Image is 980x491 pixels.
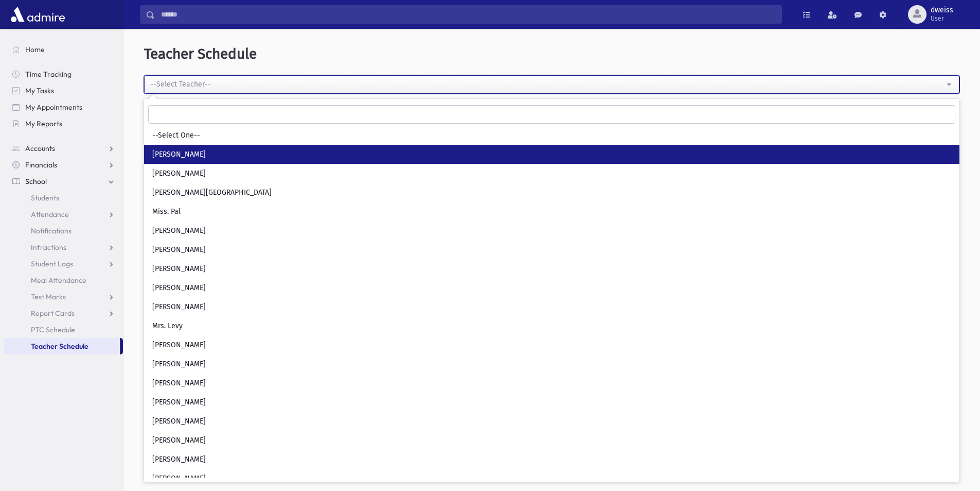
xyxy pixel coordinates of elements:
a: Attendance [4,206,123,223]
span: [PERSON_NAME] [152,283,206,293]
span: Mrs. Levy [152,321,183,331]
a: Accounts [4,140,123,157]
span: Teacher Schedule [31,342,88,351]
span: [PERSON_NAME] [152,454,206,465]
span: Time Tracking [25,70,72,79]
span: My Appointments [25,103,82,112]
span: Attendance [31,210,69,219]
input: Search [155,5,781,24]
span: [PERSON_NAME] [152,149,206,160]
span: Teacher Schedule [144,45,257,62]
span: [PERSON_NAME] [152,302,206,312]
input: Search [148,105,955,124]
span: [PERSON_NAME] [152,416,206,427]
a: School [4,173,123,190]
span: --Select One-- [152,130,200,141]
a: Financials [4,157,123,173]
span: Miss. Pal [152,207,181,217]
a: Infractions [4,239,123,256]
a: Test Marks [4,289,123,305]
span: [PERSON_NAME] [152,245,206,255]
a: Meal Attendance [4,272,123,289]
span: Meal Attendance [31,276,86,285]
span: [PERSON_NAME] [152,264,206,274]
div: --Select Teacher-- [151,79,945,90]
a: Student Logs [4,256,123,272]
span: [PERSON_NAME] [152,378,206,388]
span: [PERSON_NAME] [152,359,206,369]
span: [PERSON_NAME] [152,168,206,179]
a: Time Tracking [4,66,123,82]
span: Infractions [31,243,66,252]
span: [PERSON_NAME] [152,435,206,446]
a: My Tasks [4,82,123,99]
span: Notifications [31,226,72,235]
span: My Reports [25,119,62,128]
span: Test Marks [31,292,66,301]
span: [PERSON_NAME] [152,340,206,350]
a: Notifications [4,223,123,239]
span: [PERSON_NAME] [152,226,206,236]
span: PTC Schedule [31,325,75,334]
button: --Select Teacher-- [144,75,959,94]
span: [PERSON_NAME] [152,473,206,484]
span: School [25,177,47,186]
a: My Appointments [4,99,123,115]
a: PTC Schedule [4,321,123,338]
a: Report Cards [4,305,123,321]
span: Accounts [25,144,55,153]
span: dweiss [931,6,953,14]
span: [PERSON_NAME] [152,397,206,408]
img: AdmirePro [8,4,67,25]
span: My Tasks [25,86,54,95]
a: My Reports [4,115,123,132]
span: Home [25,45,45,54]
span: [PERSON_NAME][GEOGRAPHIC_DATA] [152,188,272,198]
span: Financials [25,160,57,170]
span: Student Logs [31,259,73,268]
a: Teacher Schedule [4,338,120,354]
span: Report Cards [31,309,75,318]
a: Home [4,41,123,58]
a: Students [4,190,123,206]
span: Students [31,193,59,202]
span: User [931,14,953,23]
